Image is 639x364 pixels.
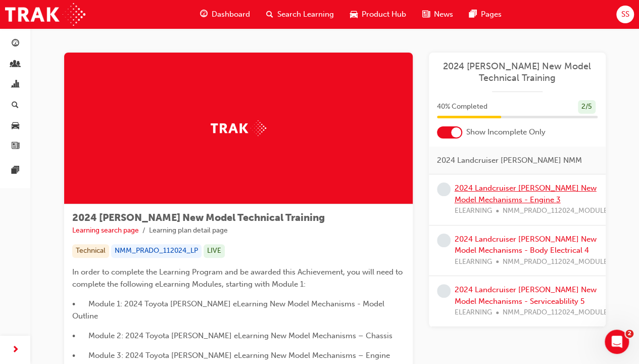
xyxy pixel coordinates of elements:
span: In order to complete the Learning Program and be awarded this Achievement, you will need to compl... [72,267,405,289]
li: Learning plan detail page [149,225,228,237]
div: 2 / 5 [578,100,596,114]
span: Search Learning [277,9,334,20]
span: next-icon [12,344,19,356]
span: car-icon [12,121,19,130]
span: guage-icon [200,8,208,21]
span: ELEARNING [455,307,492,318]
a: 2024 Landcruiser [PERSON_NAME] New Model Mechanisms - Serviceablility 5 [455,285,597,306]
span: search-icon [12,101,19,110]
span: ELEARNING [455,256,492,268]
span: • Module 1: 2024 Toyota [PERSON_NAME] eLearning New Model Mechanisms - Model Outline [72,299,386,321]
span: SS [621,9,629,20]
span: 2024 Landcruiser [PERSON_NAME] NMM [437,155,582,166]
a: 2024 Landcruiser [PERSON_NAME] New Model Mechanisms - Body Electrical 4 [455,235,597,255]
span: pages-icon [12,166,19,175]
span: 2024 [PERSON_NAME] New Model Technical Training [72,212,325,223]
a: Learning search page [72,226,139,235]
div: NMM_PRADO_112024_LP [111,244,202,258]
span: car-icon [350,8,358,21]
button: SS [616,6,634,23]
img: Trak [5,3,85,26]
span: ELEARNING [455,205,492,217]
span: people-icon [12,60,19,69]
span: Dashboard [212,9,250,20]
span: pages-icon [469,8,477,21]
span: learningRecordVerb_NONE-icon [437,284,451,298]
span: Show Incomplete Only [466,126,546,138]
span: NMM_PRADO_112024_MODULE_5 [503,307,616,318]
span: • Module 3: 2024 Toyota [PERSON_NAME] eLearning New Model Mechanisms – Engine [72,351,390,360]
span: NMM_PRADO_112024_MODULE_4 [503,256,616,268]
iframe: Intercom live chat [605,330,629,354]
div: LIVE [204,244,225,258]
a: guage-iconDashboard [192,4,258,25]
span: news-icon [12,142,19,151]
a: news-iconNews [414,4,461,25]
img: Trak [211,120,266,136]
span: News [434,9,453,20]
span: NMM_PRADO_112024_MODULE_3 [503,205,616,217]
span: 40 % Completed [437,101,487,113]
a: car-iconProduct Hub [342,4,414,25]
a: search-iconSearch Learning [258,4,342,25]
div: Technical [72,244,109,258]
span: news-icon [422,8,430,21]
span: Pages [481,9,502,20]
span: learningRecordVerb_NONE-icon [437,183,451,196]
span: learningRecordVerb_NONE-icon [437,234,451,247]
span: Product Hub [362,9,406,20]
span: chart-icon [12,80,19,89]
span: • Module 2: 2024 Toyota [PERSON_NAME] eLearning New Model Mechanisms – Chassis [72,331,392,340]
a: 2024 Landcruiser [PERSON_NAME] New Model Mechanisms - Engine 3 [455,184,597,204]
span: 2 [625,330,633,338]
span: guage-icon [12,39,19,49]
a: pages-iconPages [461,4,510,25]
a: 2024 [PERSON_NAME] New Model Technical Training [437,61,598,83]
span: search-icon [266,8,273,21]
